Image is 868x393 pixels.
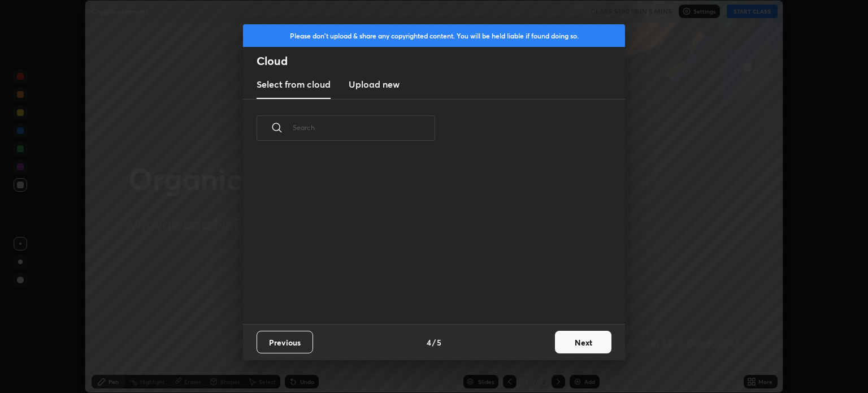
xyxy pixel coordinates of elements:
[437,336,441,348] h4: 5
[293,103,435,152] input: Search
[257,331,313,353] button: Previous
[257,54,625,68] h2: Cloud
[427,336,431,348] h4: 4
[555,331,611,353] button: Next
[257,77,331,91] h3: Select from cloud
[349,77,400,91] h3: Upload new
[432,336,436,348] h4: /
[243,24,625,47] div: Please don't upload & share any copyrighted content. You will be held liable if found doing so.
